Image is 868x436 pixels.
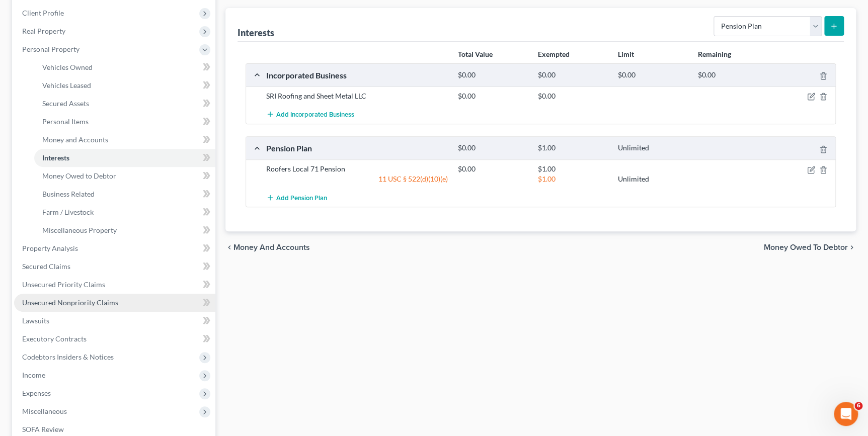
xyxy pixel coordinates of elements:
[22,298,118,307] span: Unsecured Nonpriority Claims
[834,402,858,426] iframe: Intercom live chat
[276,111,354,119] span: Add Incorporated Business
[42,171,116,180] span: Money Owed to Debtor
[613,70,693,80] div: $0.00
[14,312,215,330] a: Lawsuits
[22,45,80,53] span: Personal Property
[22,389,51,397] span: Expenses
[261,70,453,80] div: Incorporated Business
[34,167,215,185] a: Money Owed to Debtor
[698,50,731,58] strong: Remaining
[42,226,117,234] span: Miscellaneous Property
[764,243,856,251] button: Money Owed to Debtor chevron_right
[22,244,78,252] span: Property Analysis
[261,174,453,184] div: 11 USC § 522(d)(10)(e)
[14,294,215,312] a: Unsecured Nonpriority Claims
[42,153,69,162] span: Interests
[538,50,570,58] strong: Exempted
[34,95,215,113] a: Secured Assets
[34,185,215,203] a: Business Related
[276,194,327,202] span: Add Pension Plan
[22,407,67,415] span: Miscellaneous
[22,27,65,35] span: Real Property
[764,243,848,251] span: Money Owed to Debtor
[22,262,70,271] span: Secured Claims
[533,91,613,101] div: $0.00
[453,164,533,174] div: $0.00
[34,221,215,239] a: Miscellaneous Property
[453,70,533,80] div: $0.00
[34,76,215,95] a: Vehicles Leased
[42,190,95,198] span: Business Related
[14,276,215,294] a: Unsecured Priority Claims
[533,70,613,80] div: $0.00
[42,99,89,108] span: Secured Assets
[22,280,105,289] span: Unsecured Priority Claims
[453,143,533,153] div: $0.00
[14,330,215,348] a: Executory Contracts
[14,257,215,276] a: Secured Claims
[238,27,274,39] div: Interests
[854,402,862,410] span: 6
[42,208,94,216] span: Farm / Livestock
[34,149,215,167] a: Interests
[453,91,533,101] div: $0.00
[42,117,89,126] span: Personal Items
[848,243,856,251] i: chevron_right
[22,316,49,325] span: Lawsuits
[22,353,114,361] span: Codebtors Insiders & Notices
[42,81,91,90] span: Vehicles Leased
[613,143,693,153] div: Unlimited
[533,174,613,184] div: $1.00
[458,50,493,58] strong: Total Value
[22,425,64,433] span: SOFA Review
[34,131,215,149] a: Money and Accounts
[613,174,693,184] div: Unlimited
[533,143,613,153] div: $1.00
[14,239,215,257] a: Property Analysis
[618,50,634,58] strong: Limit
[261,143,453,153] div: Pension Plan
[22,371,45,379] span: Income
[225,243,233,251] i: chevron_left
[22,9,64,17] span: Client Profile
[22,334,87,343] span: Executory Contracts
[42,63,93,71] span: Vehicles Owned
[692,70,772,80] div: $0.00
[42,135,108,144] span: Money and Accounts
[266,188,327,207] button: Add Pension Plan
[266,105,354,124] button: Add Incorporated Business
[225,243,310,251] button: chevron_left Money and Accounts
[34,58,215,76] a: Vehicles Owned
[261,91,453,101] div: SRI Roofing and Sheet Metal LLC
[533,164,613,174] div: $1.00
[34,203,215,221] a: Farm / Livestock
[233,243,310,251] span: Money and Accounts
[34,113,215,131] a: Personal Items
[261,164,453,174] div: Roofers Local 71 Pension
